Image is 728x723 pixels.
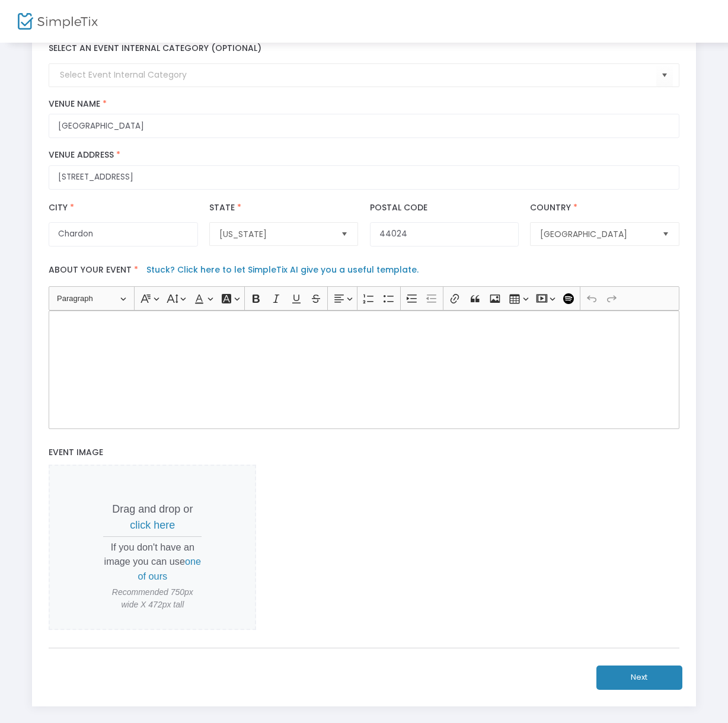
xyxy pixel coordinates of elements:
span: [GEOGRAPHIC_DATA] [540,228,652,240]
label: City [49,201,76,214]
label: State [209,201,244,214]
button: Next [596,666,682,690]
input: What is the name of this venue? [49,114,679,138]
span: click here [130,519,175,531]
button: Paragraph [52,289,132,308]
span: Paragraph [57,292,119,306]
input: Where will the event be taking place? [49,165,679,190]
label: Country [530,201,580,214]
label: Venue Name [49,99,679,110]
label: Select an event internal category (optional) [49,42,261,55]
span: Event Image [49,446,103,458]
span: one of ours [138,556,202,581]
label: Postal Code [370,201,427,214]
button: Select [336,223,353,245]
button: Select [657,223,674,245]
div: Rich Text Editor, main [49,311,679,429]
button: Select [656,63,673,88]
a: Stuck? Click here to let SimpleTix AI give you a useful template. [146,264,419,276]
label: About your event [43,258,685,286]
span: Recommended 750px wide X 472px tall [103,586,202,611]
input: City [49,222,197,247]
p: If you don't have an image you can use [103,540,202,583]
input: Select Event Internal Category [60,69,656,81]
span: [US_STATE] [219,228,331,240]
p: Drag and drop or [103,501,202,533]
div: Editor toolbar [49,286,679,310]
label: Venue Address [49,150,679,161]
